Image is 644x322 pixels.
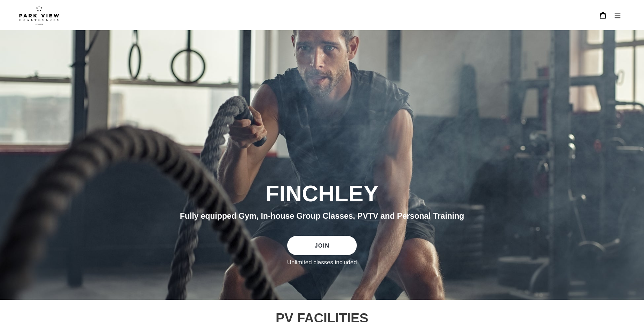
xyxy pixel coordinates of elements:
[180,211,464,220] span: Fully equipped Gym, In-house Group Classes, PVTV and Personal Training
[132,180,512,207] h2: FINCHLEY
[19,5,59,25] img: Park view health clubs is a gym near you.
[610,8,625,23] button: Menu
[287,259,357,266] label: Unlimited classes included
[287,236,357,255] a: JOIN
